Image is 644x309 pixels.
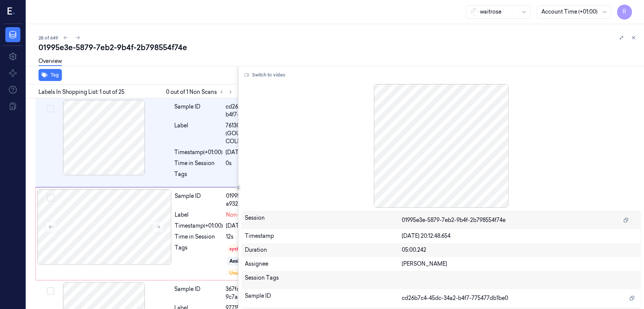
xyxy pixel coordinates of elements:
[38,35,58,41] span: 28 of 649
[229,258,275,265] div: Assistant Confirmed
[229,246,264,252] div: system-mistake
[229,270,266,277] div: Unusual-Activity
[38,57,62,66] a: Overview
[617,5,632,20] button: R
[38,42,638,53] div: 01995e3e-5879-7eb2-9b4f-2b798554f74e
